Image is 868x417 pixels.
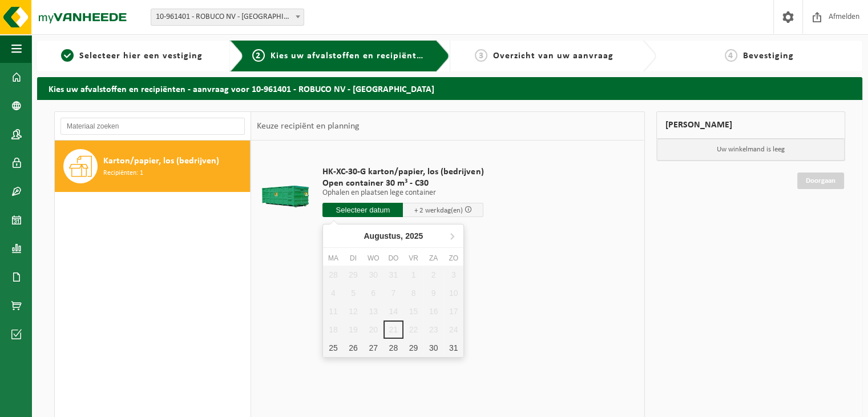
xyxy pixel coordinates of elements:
[725,49,737,62] span: 4
[423,339,443,357] div: 30
[343,339,363,357] div: 26
[37,77,862,99] h2: Kies uw afvalstoffen en recipiënten - aanvraag voor 10-961401 - ROBUCO NV - [GEOGRAPHIC_DATA]
[323,339,343,357] div: 25
[405,232,423,240] i: 2025
[323,252,343,264] div: ma
[252,49,265,62] span: 2
[743,51,794,61] span: Bevestiging
[423,252,443,264] div: za
[657,139,845,161] p: Uw winkelmand is leeg
[383,252,403,264] div: do
[151,9,304,25] span: 10-961401 - ROBUCO NV - BUGGENHOUT
[359,227,427,245] div: Augustus,
[443,339,463,357] div: 31
[383,339,403,357] div: 28
[403,252,423,264] div: vr
[79,51,203,61] span: Selecteer hier een vestiging
[43,49,221,63] a: 1Selecteer hier een vestiging
[322,203,403,217] input: Selecteer datum
[656,111,846,139] div: [PERSON_NAME]
[403,339,423,357] div: 29
[364,252,383,264] div: wo
[61,49,74,62] span: 1
[251,112,365,141] div: Keuze recipiënt en planning
[103,168,143,179] span: Recipiënten: 1
[60,118,245,135] input: Materiaal zoeken
[493,51,613,61] span: Overzicht van uw aanvraag
[797,173,844,189] a: Doorgaan
[103,154,219,168] span: Karton/papier, los (bedrijven)
[322,166,483,178] span: HK-XC-30-G karton/papier, los (bedrijven)
[322,189,483,197] p: Ophalen en plaatsen lege container
[322,178,483,189] span: Open container 30 m³ - C30
[343,252,363,264] div: di
[151,9,304,26] span: 10-961401 - ROBUCO NV - BUGGENHOUT
[414,207,463,214] span: + 2 werkdag(en)
[364,339,383,357] div: 27
[271,51,427,61] span: Kies uw afvalstoffen en recipiënten
[443,252,463,264] div: zo
[55,141,251,192] button: Karton/papier, los (bedrijven) Recipiënten: 1
[475,49,487,62] span: 3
